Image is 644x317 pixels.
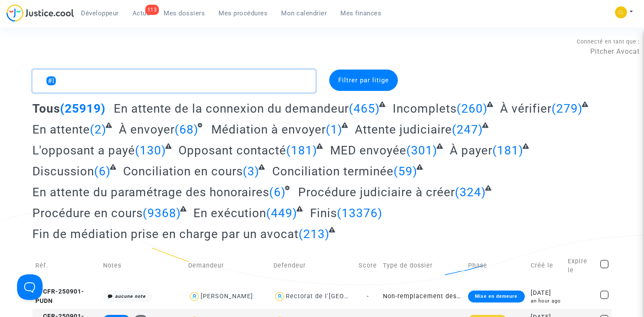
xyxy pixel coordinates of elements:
span: Opposant contacté [178,143,286,157]
span: (25919) [60,102,106,116]
span: Procédure en cours [32,206,143,220]
span: (301) [406,143,437,157]
td: Score [356,247,380,284]
div: 113 [145,5,159,15]
a: Mon calendrier [274,7,333,20]
span: Mes finances [340,9,381,17]
td: Expire le [565,247,597,284]
span: (181) [286,143,317,157]
td: Demandeur [185,247,270,284]
div: Mise en demeure [468,291,524,302]
img: icon-user.svg [188,291,201,303]
span: Mes procédures [218,9,267,17]
span: (260) [457,102,488,116]
span: (449) [266,206,297,220]
span: Procédure judiciaire à créer [298,185,455,199]
span: (1) [326,122,342,137]
span: (13376) [337,206,382,220]
span: CFR-250901-PUDN [35,288,84,305]
span: En attente de la connexion du demandeur [114,102,349,116]
span: En attente [32,122,90,137]
span: (9368) [143,206,181,220]
div: Rectorat de l'[GEOGRAPHIC_DATA] [286,293,394,300]
span: (2) [90,122,106,137]
img: f0b917ab549025eb3af43f3c4438ad5d [615,6,627,18]
td: Defendeur [270,247,356,284]
span: Finis [310,206,337,220]
span: (324) [455,185,486,199]
span: Fin de médiation prise en charge par un avocat [32,227,299,241]
a: Mes procédures [212,7,274,20]
td: Non-remplacement des professeurs/enseignants absents [380,284,465,308]
span: Filtrer par litige [338,76,389,84]
span: Conciliation terminée [272,164,394,178]
span: - [367,293,369,300]
a: 113Actus [126,7,157,20]
img: icon-user.svg [273,291,286,303]
div: [PERSON_NAME] [201,293,253,300]
a: Développeur [74,7,126,20]
span: Connecté en tant que : [577,38,640,45]
span: L'opposant a payé [32,143,135,157]
span: En attente du paramétrage des honoraires [32,185,269,199]
span: Conciliation en cours [123,164,243,178]
img: jc-logo.svg [6,4,74,22]
span: À payer [450,143,492,157]
span: (181) [492,143,523,157]
iframe: Help Scout Beacon - Open [17,274,43,300]
span: Tous [32,102,60,116]
span: (213) [299,227,330,241]
span: En exécution [193,206,266,220]
span: (247) [452,122,483,137]
span: À vérifier [500,102,552,116]
i: aucune note [115,294,146,299]
span: Mon calendrier [281,9,327,17]
span: (465) [349,102,380,116]
span: À envoyer [119,122,175,137]
span: (130) [135,143,166,157]
span: MED envoyée [330,143,406,157]
span: (6) [269,185,286,199]
span: Discussion [32,164,94,178]
span: Mes dossiers [164,9,205,17]
td: Type de dossier [380,247,465,284]
a: Mes dossiers [157,7,212,20]
span: (3) [243,164,259,178]
a: Mes finances [333,7,388,20]
span: (6) [94,164,111,178]
span: Incomplets [393,102,457,116]
td: Créé le [528,247,565,284]
span: (279) [552,102,583,116]
span: Attente judiciaire [355,122,452,137]
span: (68) [175,122,198,137]
td: Phase [465,247,527,284]
div: [DATE] [531,288,562,298]
span: Actus [132,9,150,17]
span: (59) [394,164,417,178]
span: Médiation à envoyer [211,122,326,137]
div: an hour ago [531,297,562,305]
span: Développeur [81,9,119,17]
td: Réf. [32,247,101,284]
td: Notes [100,247,185,284]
